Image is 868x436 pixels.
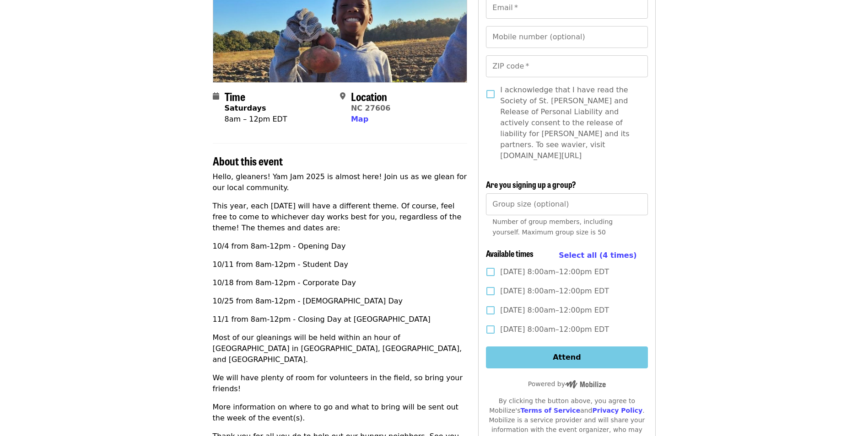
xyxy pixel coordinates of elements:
[492,218,613,236] span: Number of group members, including yourself. Maximum group size is 50
[225,88,245,104] span: Time
[213,241,468,252] p: 10/4 from 8am-12pm - Opening Day
[351,114,368,125] button: Map
[486,193,647,215] input: [object Object]
[225,114,287,125] div: 8am – 12pm EDT
[351,104,390,112] a: NC 27606
[559,251,636,260] span: Select all (4 times)
[213,201,468,234] p: This year, each [DATE] will have a different theme. Of course, feel free to come to whichever day...
[500,305,609,316] span: [DATE] 8:00am–12:00pm EDT
[340,92,345,101] i: map-marker-alt icon
[213,171,468,193] p: Hello, gleaners! Yam Jam 2025 is almost here! Join us as we glean for our local community.
[213,314,468,325] p: 11/1 from 8am-12pm - Closing Day at [GEOGRAPHIC_DATA]
[351,88,387,104] span: Location
[565,380,606,388] img: Powered by Mobilize
[500,266,609,277] span: [DATE] 8:00am–12:00pm EDT
[213,372,468,394] p: We will have plenty of room for volunteers in the field, so bring your friends!
[486,247,534,259] span: Available times
[486,346,647,368] button: Attend
[486,26,647,48] input: Mobile number (optional)
[528,380,606,388] span: Powered by
[559,249,636,262] button: Select all (4 times)
[520,407,580,414] a: Terms of Service
[486,55,647,77] input: ZIP code
[592,407,642,414] a: Privacy Policy
[500,85,640,161] span: I acknowledge that I have read the Society of St. [PERSON_NAME] and Release of Personal Liability...
[500,324,609,335] span: [DATE] 8:00am–12:00pm EDT
[213,92,219,101] i: calendar icon
[213,332,468,365] p: Most of our gleanings will be held within an hour of [GEOGRAPHIC_DATA] in [GEOGRAPHIC_DATA], [GEO...
[213,259,468,270] p: 10/11 from 8am-12pm - Student Day
[213,153,283,169] span: About this event
[225,104,266,112] strong: Saturdays
[213,296,468,307] p: 10/25 from 8am-12pm - [DEMOGRAPHIC_DATA] Day
[351,115,368,123] span: Map
[500,286,609,297] span: [DATE] 8:00am–12:00pm EDT
[213,402,468,424] p: More information on where to go and what to bring will be sent out the week of the event(s).
[486,178,576,190] span: Are you signing up a group?
[213,277,468,288] p: 10/18 from 8am-12pm - Corporate Day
